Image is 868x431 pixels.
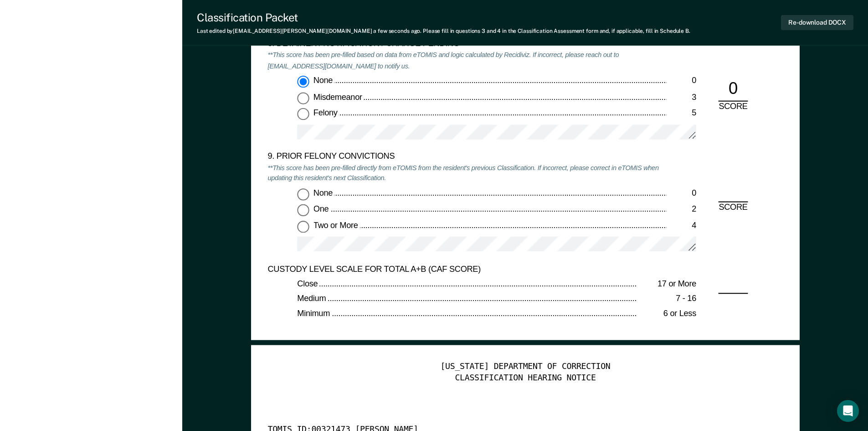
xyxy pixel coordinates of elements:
div: CUSTODY LEVEL SCALE FOR TOTAL A+B (CAF SCORE) [267,264,667,275]
span: None [313,188,334,197]
input: Misdemeanor3 [297,92,309,104]
div: 3 [667,92,696,103]
div: 7 - 16 [637,294,696,305]
input: Felony5 [297,108,309,120]
button: Re-download DOCX [781,15,853,30]
input: Two or More4 [297,221,309,233]
span: Felony [313,108,339,117]
span: None [313,76,334,85]
em: **This score has been pre-filled directly from eTOMIS from the resident's previous Classification... [267,163,658,182]
span: Close [297,279,319,288]
span: a few seconds ago [373,28,420,34]
div: SCORE [711,101,755,112]
div: [US_STATE] DEPARTMENT OF CORRECTION [267,362,783,373]
div: 2 [667,204,696,215]
div: 0 [667,76,696,87]
input: One2 [297,204,309,216]
div: Classification Packet [197,11,690,24]
div: Open Intercom Messenger [837,400,859,422]
span: Medium [297,294,328,303]
div: 0 [667,188,696,199]
span: One [313,204,330,213]
span: Misdemeanor [313,92,364,101]
input: None0 [297,188,309,200]
input: None0 [297,76,309,88]
div: 0 [718,79,748,101]
div: CLASSIFICATION HEARING NOTICE [267,373,783,384]
div: 4 [667,221,696,232]
span: Minimum [297,309,331,318]
div: 6 or Less [637,309,696,320]
div: 5 [667,108,696,119]
div: SCORE [711,203,755,214]
div: 17 or More [637,279,696,290]
div: 9. PRIOR FELONY CONVICTIONS [267,152,667,163]
em: **This score has been pre-filled based on data from eTOMIS and logic calculated by Recidiviz. If ... [267,51,619,70]
span: Two or More [313,221,359,230]
div: Last edited by [EMAIL_ADDRESS][PERSON_NAME][DOMAIN_NAME] . Please fill in questions 3 and 4 in th... [197,28,690,34]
